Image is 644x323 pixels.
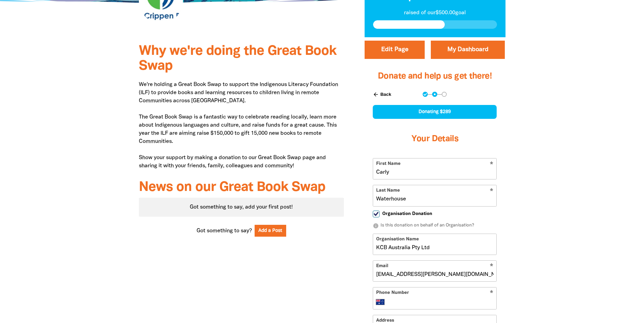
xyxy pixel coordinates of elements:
div: Paginated content [139,198,344,217]
input: Organisation Donation [373,211,380,217]
span: Got something to say? [197,227,252,235]
p: Is this donation on behalf of an Organisation? [373,222,497,229]
p: raised of our $500.00 goal [373,9,497,17]
button: Navigate to step 1 of 3 to enter your donation amount [423,92,428,97]
h3: News on our Great Book Swap [139,180,344,195]
i: Required [490,290,493,297]
h3: Your Details [373,126,497,153]
p: We're holding a Great Book Swap to support the Indigenous Literacy Foundation (ILF) to provide bo... [139,81,344,170]
i: arrow_back [373,91,379,98]
div: Got something to say, add your first post! [139,198,344,217]
button: Navigate to step 3 of 3 to enter your payment details [442,92,447,97]
button: Navigate to step 2 of 3 to enter your details [432,92,437,97]
span: Donate and help us get there! [378,72,492,80]
span: Organisation Donation [382,211,432,217]
div: Donating $289 [373,105,497,119]
a: My Dashboard [431,41,505,59]
span: Why we're doing the Great Book Swap [139,45,336,72]
button: Back [370,89,394,100]
button: Edit Page [365,41,425,59]
button: Add a Post [255,225,287,237]
i: info [373,223,379,229]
